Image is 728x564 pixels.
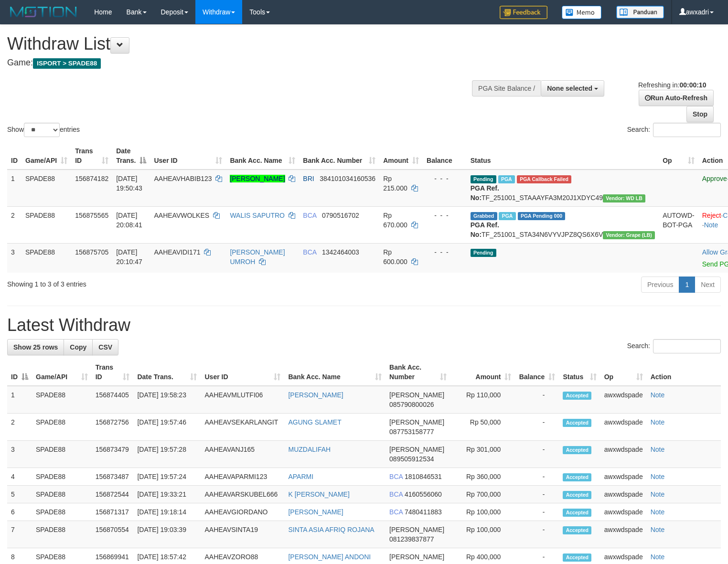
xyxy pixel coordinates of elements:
span: BCA [303,212,316,219]
img: MOTION_logo.png [7,5,80,19]
a: Approve [702,175,727,182]
span: [PERSON_NAME] [389,526,444,533]
a: Note [651,508,665,516]
span: Marked by awxwdspade [498,175,515,183]
span: Accepted [563,473,591,481]
td: SPADE88 [32,503,92,521]
span: BRI [303,175,314,182]
th: Bank Acc. Number: activate to sort column ascending [299,142,379,170]
span: [DATE] 19:50:43 [116,175,142,192]
td: - [515,386,559,414]
td: awxwdspade [600,503,647,521]
a: SINTA ASIA AFRIQ ROJANA [288,526,374,533]
span: [PERSON_NAME] [389,446,444,453]
a: MUZDALIFAH [288,446,331,453]
span: [PERSON_NAME] [389,391,444,399]
td: - [515,414,559,441]
label: Search: [627,123,721,137]
span: Show 25 rows [13,343,58,351]
td: TF_251001_STA34N6VYVJPZ8QS6X6V [467,206,659,243]
th: Date Trans.: activate to sort column ascending [133,359,201,386]
span: Copy 085790800026 to clipboard [389,401,434,408]
span: Copy 384101034160536 to clipboard [320,175,375,182]
span: Copy [70,343,86,351]
a: Run Auto-Refresh [639,90,714,106]
th: Bank Acc. Name: activate to sort column ascending [284,359,385,386]
span: Refreshing in: [638,81,706,89]
td: SPADE88 [32,521,92,548]
span: AAHEAVHABIB123 [154,175,212,182]
td: - [515,521,559,548]
a: WALIS SAPUTRO [230,212,285,219]
div: - - - [427,211,463,220]
td: [DATE] 19:33:21 [133,486,201,503]
td: SPADE88 [32,414,92,441]
td: [DATE] 19:57:46 [133,414,201,441]
label: Search: [627,339,721,353]
td: SPADE88 [32,486,92,503]
a: Reject [702,212,721,219]
span: Vendor URL: https://dashboard.q2checkout.com/secure [603,231,655,239]
span: Accepted [563,553,591,562]
th: User ID: activate to sort column ascending [201,359,284,386]
span: Marked by awxwdspade [499,212,515,220]
td: 4 [7,468,32,486]
td: SPADE88 [32,441,92,468]
span: Copy 089505912534 to clipboard [389,455,434,463]
h1: Withdraw List [7,34,476,53]
span: Copy 087753158777 to clipboard [389,428,434,436]
th: Status: activate to sort column ascending [559,359,600,386]
a: [PERSON_NAME] [288,508,343,516]
td: 2 [7,206,21,243]
td: - [515,503,559,521]
b: PGA Ref. No: [471,221,499,238]
td: 156873479 [92,441,134,468]
span: BCA [389,490,403,498]
td: [DATE] 19:58:23 [133,386,201,414]
td: Rp 360,000 [450,468,515,486]
a: Note [651,553,665,561]
span: Copy 1810846531 to clipboard [405,473,442,480]
select: Showentries [24,123,60,137]
td: [DATE] 19:57:28 [133,441,201,468]
td: awxwdspade [600,414,647,441]
span: [DATE] 20:10:47 [116,248,142,266]
a: Note [704,221,718,229]
th: Status [467,142,659,170]
td: AAHEAVSINTA19 [201,521,284,548]
td: - [515,468,559,486]
span: ISPORT > SPADE88 [33,58,101,69]
a: Next [695,277,721,293]
th: ID [7,142,21,170]
td: awxwdspade [600,441,647,468]
td: SPADE88 [21,170,71,207]
span: AAHEAVWOLKES [154,212,209,219]
b: PGA Ref. No: [471,184,499,202]
span: Accepted [563,526,591,534]
td: Rp 110,000 [450,386,515,414]
img: panduan.png [616,6,664,19]
span: 156875705 [75,248,108,256]
td: Rp 100,000 [450,503,515,521]
span: Rp 600.000 [383,248,407,266]
th: Date Trans.: activate to sort column descending [112,142,150,170]
span: Copy 4160556060 to clipboard [405,490,442,498]
span: PGA Pending [518,212,566,220]
td: AAHEAVANJ165 [201,441,284,468]
td: 6 [7,503,32,521]
td: 5 [7,486,32,503]
span: Accepted [563,419,591,427]
td: TF_251001_STAAAYFA3M20J1XDYC49 [467,170,659,207]
td: 156870554 [92,521,134,548]
span: AAHEAVIDI171 [154,248,200,256]
span: CSV [98,343,112,351]
a: [PERSON_NAME] UMROH [230,248,285,266]
td: AAHEAVAPARMI123 [201,468,284,486]
span: Accepted [563,392,591,400]
strong: 00:00:10 [679,81,706,89]
img: Feedback.jpg [500,6,547,19]
span: BCA [389,508,403,516]
a: Note [651,473,665,480]
td: [DATE] 19:18:14 [133,503,201,521]
span: [DATE] 20:08:41 [116,212,142,229]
